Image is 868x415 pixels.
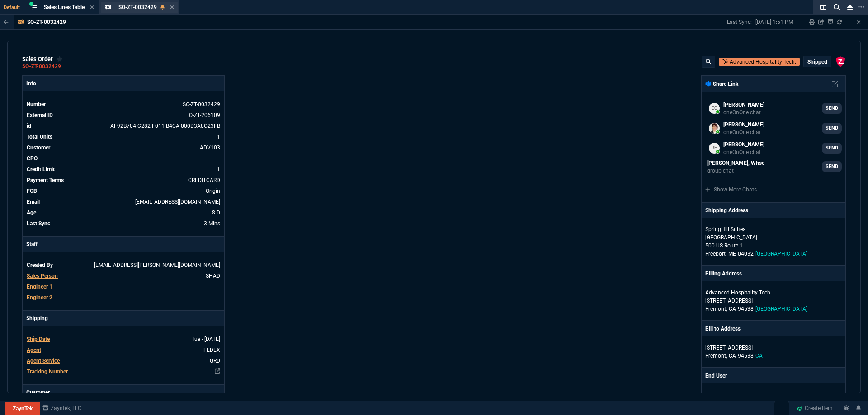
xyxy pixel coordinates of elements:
[23,237,224,252] p: Staff
[822,143,842,154] a: SEND
[26,111,221,120] tr: See Marketplace Order
[206,188,220,194] span: Origin
[27,19,66,26] p: SO-ZT-0032429
[27,166,55,173] span: Credit Limit
[90,4,94,11] nx-icon: Close Tab
[170,4,174,11] nx-icon: Close Tab
[830,2,844,13] nx-icon: Search
[755,353,763,359] span: CA
[705,270,742,278] p: Billing Address
[212,210,220,216] span: 8/25/25 => 7:00 PM
[705,99,842,117] a: carlos.ocampo@fornida.com
[23,311,224,326] p: Shipping
[728,251,736,257] span: ME
[44,4,85,10] span: Sales Lines Table
[705,344,842,352] p: [STREET_ADDRESS]
[217,294,220,301] span: --
[189,112,220,118] a: See Marketplace Order
[27,210,36,216] span: Age
[26,367,221,376] tr: undefined
[26,143,221,152] tr: undefined
[200,145,220,151] a: ADV103
[705,159,842,174] a: michael.licea@fornida.com,whse@fornida.com
[858,3,864,11] nx-icon: Open New Tab
[822,161,842,172] a: SEND
[755,19,793,26] p: [DATE] 1:51 PM
[192,336,220,342] span: 2025-09-02T00:00:00.000Z
[26,261,221,270] tr: undefined
[26,132,221,141] tr: undefined
[217,134,220,140] span: 1
[183,101,220,107] span: See Marketplace Order
[23,385,224,400] p: Customer
[217,155,220,162] a: --
[27,188,37,194] span: FOB
[22,56,63,63] div: sales order
[40,404,84,412] a: msbcCompanyName
[727,19,755,26] p: Last Sync:
[793,401,836,415] a: Create Item
[217,166,220,173] span: 1
[705,353,727,359] span: Fremont,
[27,145,50,151] span: Customer
[4,19,9,25] nx-icon: Back to Table
[27,101,46,107] span: Number
[822,123,842,134] a: SEND
[729,306,736,312] span: CA
[26,356,221,365] tr: undefined
[738,306,754,312] span: 94538
[716,392,719,398] span: --
[707,167,764,174] p: group chat
[26,154,221,163] tr: undefined
[705,80,738,88] p: Share Link
[217,284,220,290] span: --
[705,251,726,257] span: Freeport,
[26,100,221,109] tr: See Marketplace Order
[27,112,53,118] span: External ID
[822,103,842,114] a: SEND
[729,353,736,359] span: CA
[730,58,796,66] p: Advanced Hospitality Tech.
[27,123,31,129] span: id
[857,19,861,26] a: Hide Workbench
[755,251,807,257] span: [GEOGRAPHIC_DATA]
[705,139,842,157] a: rob.henneberger@fornida.com
[26,197,221,206] tr: fkhan@advhtech.com
[705,119,842,137] a: seti.shadab@fornida.com
[110,123,220,129] span: See Marketplace Order
[203,347,220,353] span: FEDEX
[27,220,50,227] span: Last Sync
[705,225,792,242] p: SpringHill Suites [GEOGRAPHIC_DATA]
[26,219,221,228] tr: 9/2/25 => 1:51 PM
[135,199,220,205] span: fkhan@advhtech.com
[705,325,741,333] p: Bill to Address
[723,109,764,116] p: oneOnOne chat
[118,4,157,10] span: SO-ZT-0032429
[210,358,220,364] span: GRD
[723,121,764,129] p: [PERSON_NAME]
[705,206,748,214] p: Shipping Address
[844,2,856,13] nx-icon: Close Workbench
[26,187,221,196] tr: undefined
[705,242,842,250] p: 500 US Route 1
[723,140,764,149] p: [PERSON_NAME]
[707,159,764,167] p: [PERSON_NAME], Whse
[712,392,714,398] span: --
[27,155,38,162] span: CPO
[26,345,221,354] tr: undefined
[705,297,842,305] p: [STREET_ADDRESS]
[26,271,221,280] tr: undefined
[738,251,754,257] span: 04032
[27,177,64,183] span: Payment Terms
[22,66,61,67] a: SO-ZT-0032429
[723,129,764,136] p: oneOnOne chat
[26,121,221,131] tr: See Marketplace Order
[204,220,220,227] span: 9/2/25 => 1:51 PM
[4,5,24,10] span: Default
[26,165,221,174] tr: undefined
[738,353,754,359] span: 94538
[188,177,220,183] span: CREDITCARD
[705,306,727,312] span: Fremont,
[816,2,830,13] nx-icon: Split Panels
[27,262,53,268] span: Created By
